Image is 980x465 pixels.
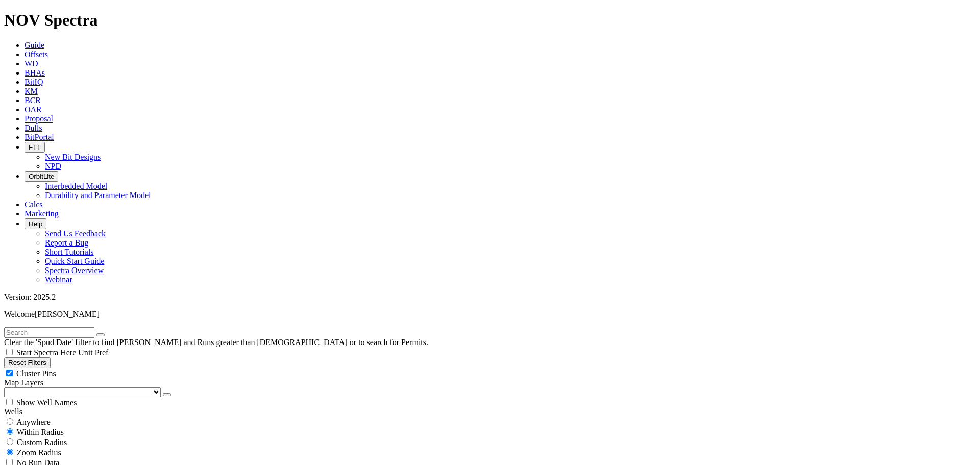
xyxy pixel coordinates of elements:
[4,407,976,417] div: Wells
[24,59,38,68] a: WD
[17,448,61,457] span: Zoom Radius
[35,310,100,319] span: [PERSON_NAME]
[78,348,108,357] span: Unit Pref
[16,369,56,378] span: Cluster Pins
[24,124,42,132] a: Dulls
[4,327,94,338] input: Search
[4,338,428,347] span: Clear the 'Spud Date' filter to find [PERSON_NAME] and Runs greater than [DEMOGRAPHIC_DATA] or to...
[24,114,53,123] a: Proposal
[24,218,46,229] button: Help
[45,248,94,256] a: Short Tutorials
[24,50,48,59] a: Offsets
[16,418,51,426] span: Anywhere
[24,68,45,77] a: BHAs
[24,87,38,95] a: KM
[29,220,42,228] span: Help
[4,11,976,30] h1: NOV Spectra
[6,349,13,355] input: Start Spectra Here
[24,41,44,50] a: Guide
[45,182,107,190] a: Interbedded Model
[45,153,101,161] a: New Bit Designs
[29,173,54,180] span: OrbitLite
[45,257,104,265] a: Quick Start Guide
[17,428,64,436] span: Within Radius
[45,191,151,200] a: Durability and Parameter Model
[16,398,77,407] span: Show Well Names
[4,292,976,302] div: Version: 2025.2
[4,378,43,387] span: Map Layers
[17,438,67,447] span: Custom Radius
[45,229,106,238] a: Send Us Feedback
[45,238,88,247] a: Report a Bug
[24,142,45,153] button: FTT
[29,143,41,151] span: FTT
[45,162,61,170] a: NPD
[24,96,41,105] a: BCR
[16,348,76,357] span: Start Spectra Here
[24,200,43,209] a: Calcs
[24,78,43,86] a: BitIQ
[45,275,72,284] a: Webinar
[4,357,51,368] button: Reset Filters
[4,310,976,319] p: Welcome
[24,133,54,141] a: BitPortal
[24,105,42,114] a: OAR
[45,266,104,275] a: Spectra Overview
[24,209,59,218] a: Marketing
[24,171,58,182] button: OrbitLite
